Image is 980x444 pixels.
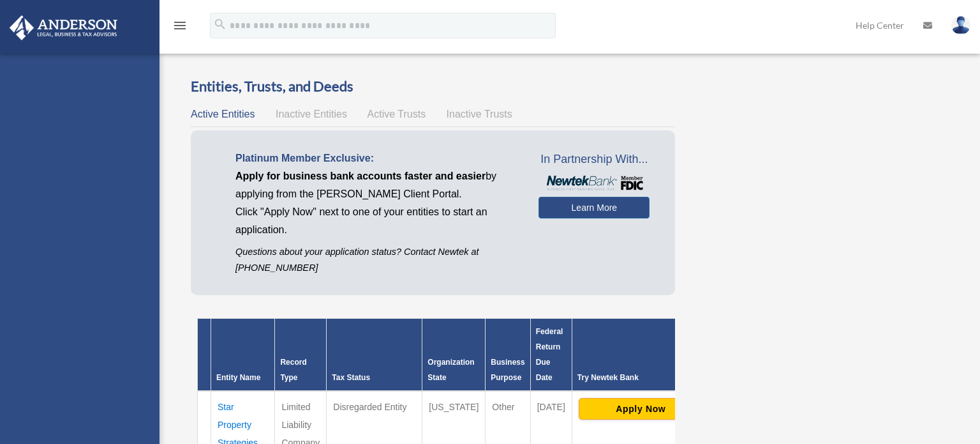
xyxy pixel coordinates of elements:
th: Tax Status [327,319,422,392]
p: Questions about your application status? Contact Newtek at [PHONE_NUMBER] [235,244,519,276]
span: Apply for business bank accounts faster and easier [235,171,486,181]
span: Inactive Trusts [447,109,512,119]
div: Try Newtek Bank [577,370,704,385]
p: Click "Apply Now" next to one of your entities to start an application. [235,203,519,239]
th: Federal Return Due Date [530,319,572,392]
a: menu [172,22,188,33]
span: In Partnership With... [538,149,650,170]
img: User Pic [951,16,970,34]
span: Active Entities [191,109,255,119]
th: Record Type [275,319,327,392]
h3: Entities, Trusts, and Deeds [191,77,675,96]
span: Inactive Entities [276,109,347,119]
p: by applying from the [PERSON_NAME] Client Portal. [235,167,519,203]
img: NewtekBankLogoSM.png [545,176,643,190]
span: Active Trusts [367,109,426,119]
th: Organization State [422,319,486,392]
p: Platinum Member Exclusive: [235,149,519,167]
img: Anderson Advisors Platinum Portal [6,15,121,40]
button: Apply Now [579,398,703,420]
th: Business Purpose [486,319,530,392]
i: search [213,17,227,31]
i: menu [172,18,188,33]
th: Entity Name [211,319,275,392]
a: Learn More [538,197,650,218]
